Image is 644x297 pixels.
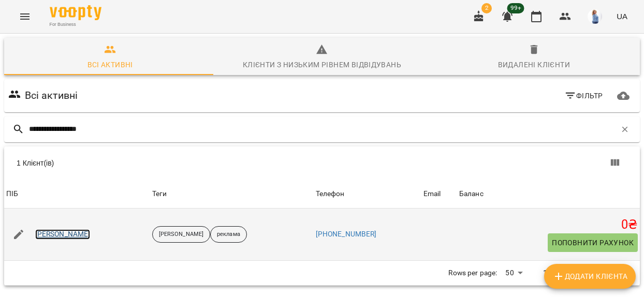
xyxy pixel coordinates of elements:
p: Rows per page: [448,268,497,278]
div: Теги [152,188,312,200]
p: реклама [217,230,240,239]
span: 2 [481,3,492,13]
span: Телефон [316,188,419,200]
span: Баланс [459,188,638,200]
div: Баланс [459,188,484,200]
span: Фільтр [564,90,603,102]
div: Table Toolbar [4,146,640,180]
button: Фільтр [560,86,607,105]
div: 1 Клієнт(ів) [17,158,328,168]
div: [PERSON_NAME] [152,226,210,243]
div: Телефон [316,188,345,200]
span: Додати клієнта [552,270,627,283]
span: UA [617,11,627,22]
div: Email [423,188,441,200]
div: реклама [210,226,247,243]
div: 50 [501,265,526,280]
button: Поповнити рахунок [548,233,638,252]
h5: 0 ₴ [459,217,638,233]
img: Voopty Logo [50,5,101,20]
div: Всі активні [87,58,133,71]
button: UA [612,7,632,26]
div: Sort [316,188,345,200]
p: 1-1 of 1 [543,268,568,278]
button: Показати колонки [603,151,627,175]
div: Sort [423,188,441,200]
div: Видалені клієнти [498,58,570,71]
span: 99+ [507,3,524,13]
span: Поповнити рахунок [552,236,634,249]
img: b38607bbce4ac937a050fa719d77eff5.jpg [588,9,602,24]
div: Sort [6,188,18,200]
div: Sort [459,188,484,200]
h6: Всі активні [25,87,78,103]
button: Додати клієнта [544,264,636,289]
div: Клієнти з низьким рівнем відвідувань [243,58,401,71]
a: [PHONE_NUMBER] [316,230,377,238]
button: Menu [12,4,37,29]
p: [PERSON_NAME] [159,230,203,239]
span: Email [423,188,455,200]
span: For Business [50,21,101,28]
span: ПІБ [6,188,148,200]
div: ПІБ [6,188,18,200]
a: [PERSON_NAME] [35,229,91,240]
